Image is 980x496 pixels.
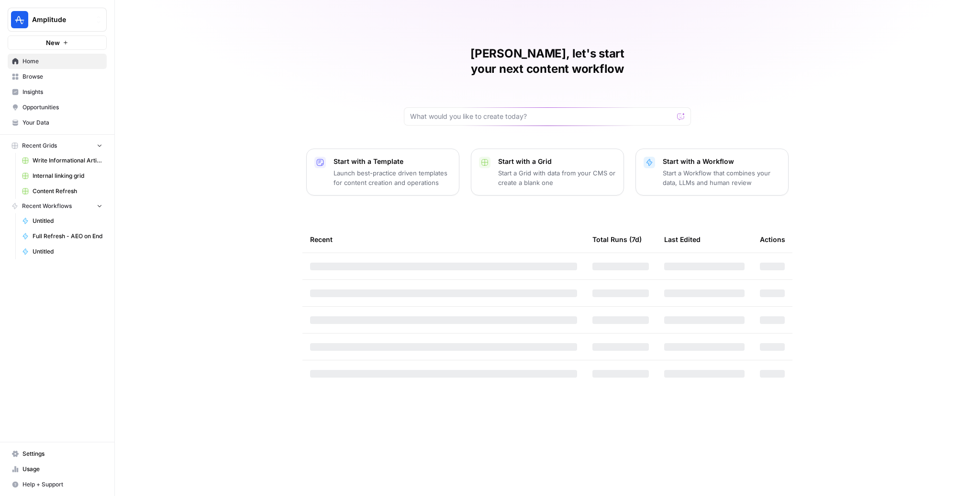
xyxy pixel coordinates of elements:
img: Amplitude Logo [11,11,28,28]
p: Start with a Workflow [663,157,780,166]
p: Launch best-practice driven templates for content creation and operations [334,168,451,187]
a: Insights [8,84,107,100]
span: Content Refresh [33,187,102,196]
span: Opportunities [22,103,102,112]
p: Start a Grid with data from your CMS or create a blank one [498,168,616,187]
span: Insights [22,88,102,96]
a: Usage [8,461,107,477]
span: Settings [22,450,102,458]
button: Help + Support [8,477,107,492]
a: Write Informational Article [18,153,107,168]
p: Start with a Template [334,157,451,166]
button: Recent Workflows [8,199,107,213]
a: Your Data [8,115,107,130]
button: Start with a GridStart a Grid with data from your CMS or create a blank one [471,149,624,196]
button: Start with a WorkflowStart a Workflow that combines your data, LLMs and human review [635,149,789,196]
button: New [8,35,107,50]
a: Opportunities [8,100,107,115]
span: Browse [22,72,102,81]
a: Browse [8,69,107,84]
a: Untitled [18,244,107,259]
p: Start with a Grid [498,157,616,166]
div: Last Edited [664,226,701,253]
span: Untitled [33,217,102,225]
span: Recent Grids [22,141,57,150]
span: Your Data [22,118,102,127]
span: Amplitude [32,15,90,24]
div: Actions [760,226,785,253]
button: Recent Grids [8,138,107,153]
a: Full Refresh - AEO on End [18,229,107,244]
div: Recent [310,226,577,253]
span: Help + Support [22,480,102,489]
a: Content Refresh [18,184,107,199]
h1: [PERSON_NAME], let's start your next content workflow [404,46,691,77]
p: Start a Workflow that combines your data, LLMs and human review [663,168,780,187]
button: Workspace: Amplitude [8,8,107,32]
button: Start with a TemplateLaunch best-practice driven templates for content creation and operations [306,149,459,196]
span: Recent Workflows [22,202,72,210]
span: Home [22,57,102,66]
span: Write Informational Article [33,156,102,165]
span: Full Refresh - AEO on End [33,232,102,241]
span: Usage [22,465,102,473]
a: Internal linking grid [18,168,107,184]
span: Untitled [33,247,102,256]
input: What would you like to create today? [410,112,673,121]
div: Total Runs (7d) [592,226,642,253]
a: Settings [8,446,107,461]
a: Untitled [18,213,107,229]
a: Home [8,54,107,69]
span: New [46,38,60,47]
span: Internal linking grid [33,172,102,180]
